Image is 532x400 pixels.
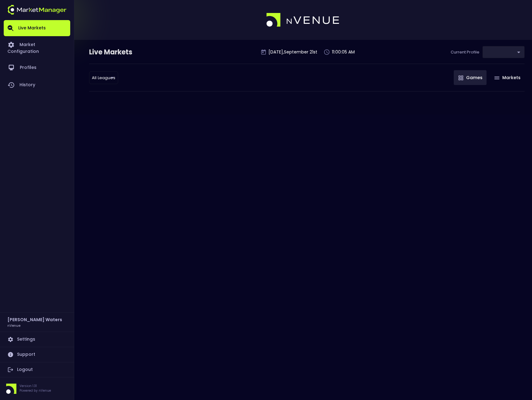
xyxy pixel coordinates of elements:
div: Version 1.31Powered by nVenue [4,384,70,394]
h2: [PERSON_NAME] Waters [7,316,62,323]
a: Logout [4,362,70,377]
p: [DATE] , September 21 st [268,49,317,55]
a: History [4,76,70,94]
div: ​ [483,46,525,58]
img: logo [7,5,66,15]
button: Games [454,70,487,85]
a: Profiles [4,59,70,76]
p: Current Profile [451,49,479,55]
a: Support [4,347,70,362]
a: Settings [4,332,70,347]
div: Live Markets [89,47,165,57]
p: Powered by nVenue [19,388,51,393]
a: Market Configuration [4,36,70,59]
img: gameIcon [458,75,463,80]
a: Live Markets [4,20,70,36]
button: Markets [490,70,525,85]
div: ​ [89,71,118,84]
img: logo [266,13,340,27]
h3: nVenue [7,323,20,328]
p: Version 1.31 [19,384,51,388]
p: 11:00:05 AM [332,49,355,55]
img: gameIcon [494,76,500,79]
